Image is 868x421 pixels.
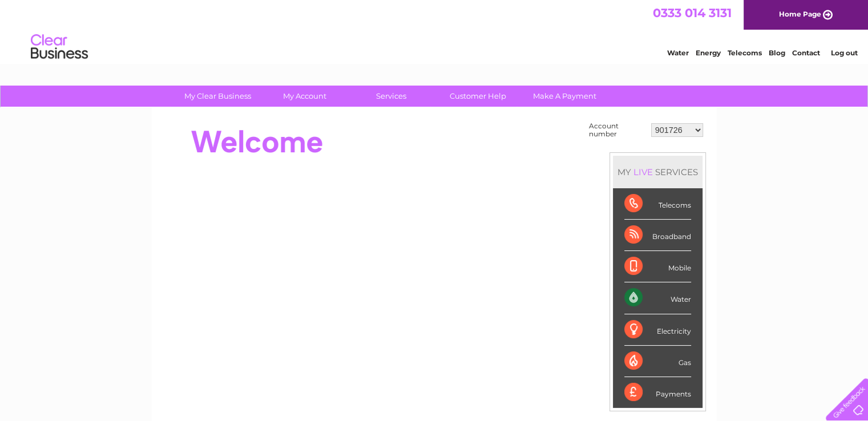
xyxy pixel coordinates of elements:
[518,86,612,107] a: Make A Payment
[624,314,691,346] div: Electricity
[171,86,265,107] a: My Clear Business
[344,86,438,107] a: Services
[631,167,655,177] div: LIVE
[624,251,691,282] div: Mobile
[30,30,88,64] img: logo.png
[769,48,785,57] a: Blog
[653,6,732,20] a: 0333 014 3131
[624,188,691,220] div: Telecoms
[613,156,703,188] div: MY SERVICES
[624,377,691,408] div: Payments
[830,48,857,57] a: Log out
[431,86,525,107] a: Customer Help
[624,346,691,377] div: Gas
[624,282,691,314] div: Water
[667,48,689,57] a: Water
[165,6,704,55] div: Clear Business is a trading name of Verastar Limited (registered in [GEOGRAPHIC_DATA] No. 3667643...
[696,48,721,57] a: Energy
[257,86,352,107] a: My Account
[586,119,648,141] td: Account number
[792,48,820,57] a: Contact
[624,220,691,251] div: Broadband
[728,48,762,57] a: Telecoms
